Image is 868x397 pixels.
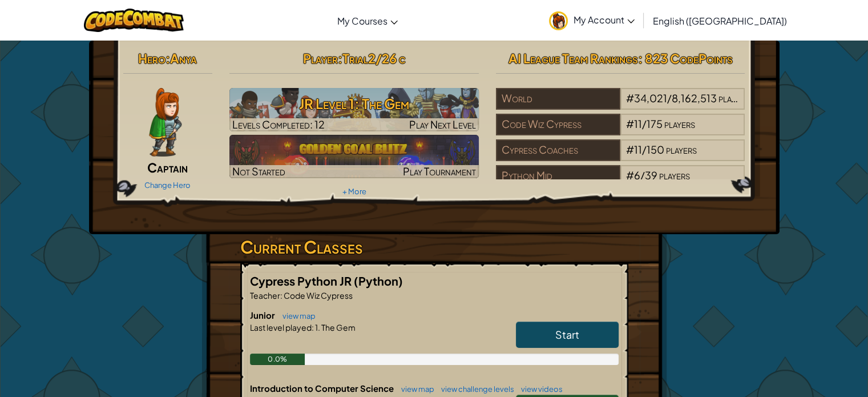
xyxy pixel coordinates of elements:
span: players [659,169,690,182]
span: 6 [634,169,640,182]
span: # [626,91,634,105]
a: Cypress Coaches#11/150players [496,150,745,163]
a: view challenge levels [435,384,514,394]
span: Start [555,328,579,341]
div: 0.0% [250,354,305,365]
a: Change Hero [144,181,191,190]
span: The Gem [320,322,356,332]
span: players [666,143,697,156]
a: + More [342,187,366,196]
a: view videos [515,384,563,394]
span: players [664,117,695,130]
span: 34,021 [634,91,667,105]
span: Play Next Level [409,118,476,131]
span: 175 [647,117,663,130]
span: Play Tournament [403,165,476,178]
span: 11 [634,143,642,156]
h3: Current Classes [240,234,628,260]
div: Code Wiz Cypress [496,114,620,135]
div: World [496,88,620,110]
a: view map [395,384,434,394]
h3: JR Level 1: The Gem [229,91,479,117]
span: My Courses [337,15,387,27]
span: : [165,50,170,66]
a: Python Mid#6/39players [496,176,745,189]
span: Not Started [232,165,285,178]
div: Cypress Coaches [496,139,620,161]
span: : [312,322,314,332]
a: My Account [543,2,640,38]
a: Code Wiz Cypress#11/175players [496,125,745,138]
img: JR Level 1: The Gem [229,88,479,131]
span: : [337,50,342,66]
a: Not StartedPlay Tournament [229,135,479,178]
span: Levels Completed: 12 [232,118,325,131]
span: / [640,169,645,182]
span: # [626,169,634,182]
span: / [642,143,647,156]
img: Golden Goal [229,135,479,178]
span: (Python) [354,274,403,288]
span: # [626,143,634,156]
span: 150 [647,143,664,156]
span: Cypress Python JR [250,274,354,288]
div: Python Mid [496,165,620,187]
span: 8,162,513 [672,91,717,105]
span: Player [302,50,337,66]
span: 39 [645,169,657,182]
span: Introduction to Computer Science [250,383,395,394]
span: Junior [250,310,277,320]
span: Last level played [250,322,312,332]
span: : 823 CodePoints [638,50,733,66]
a: English ([GEOGRAPHIC_DATA]) [647,5,793,36]
span: My Account [574,14,635,26]
img: CodeCombat logo [84,9,184,32]
span: 1. [314,322,320,332]
span: Captain [147,159,188,175]
span: AI League Team Rankings [508,50,638,66]
span: / [642,117,647,130]
a: view map [277,311,316,320]
span: : [280,290,282,300]
img: captain-pose.png [149,88,181,157]
span: # [626,117,634,130]
span: players [718,91,749,105]
a: Play Next Level [229,88,479,131]
span: Code Wiz Cypress [282,290,353,300]
img: avatar [549,11,568,30]
span: Teacher [250,290,280,300]
a: My Courses [332,5,403,36]
span: Hero [138,50,165,66]
a: World#34,021/8,162,513players [496,99,745,112]
span: English ([GEOGRAPHIC_DATA]) [653,15,787,27]
span: Anya [170,50,197,66]
span: Trial2/26 c [342,50,405,66]
span: / [667,91,672,105]
span: 11 [634,117,642,130]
